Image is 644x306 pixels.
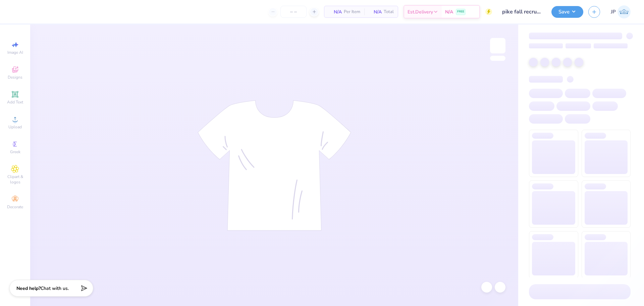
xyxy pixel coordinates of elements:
img: tee-skeleton.svg [198,100,351,231]
span: Chat with us. [41,285,69,292]
span: Per Item [344,8,360,15]
span: N/A [445,8,453,15]
img: John Paul Torres [618,5,631,18]
span: Greek [10,149,20,155]
span: Designs [8,75,22,80]
span: N/A [328,8,342,15]
span: Est. Delivery [408,8,433,15]
input: – – [280,6,307,18]
button: Save [551,6,583,18]
span: Total [384,8,394,15]
span: Upload [8,124,22,130]
span: FREE [457,9,464,14]
span: JP [611,8,616,16]
span: N/A [368,8,382,15]
input: Untitled Design [497,5,546,18]
span: Add Text [7,99,23,105]
strong: Need help? [16,285,41,292]
a: JP [611,5,631,18]
span: Clipart & logos [3,174,27,185]
span: Decorate [7,204,23,210]
span: Image AI [7,50,23,55]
